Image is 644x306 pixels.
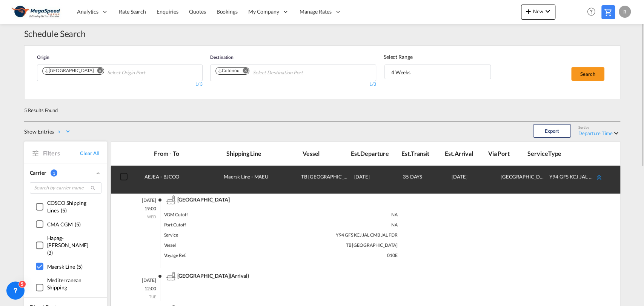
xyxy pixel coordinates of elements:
p: [DATE] [130,197,156,204]
span: Origin [37,54,49,60]
span: Quotes [189,8,206,15]
md-icon: icon-magnify [90,185,96,191]
span: Destination [210,54,234,60]
button: Search [571,67,604,81]
div: Vessel [164,240,281,251]
span: COSCO Shipping Lines [47,200,87,214]
div: Jebel Ali / AEJEA Cotonou / BJCOO [144,168,218,192]
div: Press delete to remove this chip. [45,68,95,74]
div: ( ) [47,221,81,228]
div: From - To [154,149,226,158]
div: 4 Weeks [391,69,410,75]
button: Remove [238,68,249,75]
p: [DATE] [130,277,156,284]
div: NA [281,220,398,230]
div: NA [281,210,398,220]
span: Bookings [217,8,238,15]
md-checkbox: () [36,277,95,299]
div: Press delete to remove this chip. [218,68,241,74]
input: Select Origin Port [107,67,179,79]
span: CMA CGM [47,221,73,228]
span: Hapag-[PERSON_NAME] [47,235,89,249]
div: 2025-10-31T10:30:00.000 [452,168,496,192]
md-icon: icon-chevron-down [543,7,552,16]
div: 5 Results Found [24,107,58,114]
div: Port Cutoff [164,220,281,230]
button: Export [533,124,571,138]
div: Vessel [303,149,351,158]
md-icon: icon-flickr-after [154,272,163,281]
span: 5 [62,207,65,214]
p: 19:00 [130,206,156,212]
div: ( ) [47,234,95,257]
img: ad002ba0aea611eda5429768204679d3.JPG [11,3,62,20]
div: Sort by [578,125,589,130]
div: ServiceType [527,149,567,158]
div: [GEOGRAPHIC_DATA] [45,68,94,74]
div: Y94 GFS KCJ JAL CMB JAL FDR [549,168,594,192]
button: icon-plus 400-fgNewicon-chevron-down [521,5,555,20]
div: R [619,6,631,18]
div: 010E [281,251,398,261]
md-icon: icon-plus 400-fg [524,7,533,16]
div: SOUTH ASIA GATEWAY TERMINALS [501,168,546,192]
md-icon: icon-chevron-up [95,170,101,177]
span: 3 [73,292,76,298]
md-select: Select: Departure Time [578,129,620,137]
md-checkbox: () [36,234,95,257]
button: Remove [92,68,104,75]
div: Cotonou [218,68,239,74]
div: Help [585,5,601,19]
md-expansion-panel-header: Jebel Ali / AEJEA Cotonou / BJCOOMaersk Line - MAEUTB [GEOGRAPHIC_DATA][DATE]35 DAYS[DATE][GEOGRA... [111,166,620,194]
span: 1 [51,169,57,177]
span: Mediterranean Shipping Company [47,277,82,298]
md-chips-wrap: Chips container. Use arrow keys to select chips. [214,65,327,79]
md-icon: icon-flickr-after [154,195,163,205]
md-checkbox: () [36,220,81,228]
div: Service [164,230,281,240]
p: 12:00 [130,286,156,292]
span: Rate Search [119,8,146,15]
md-chips-wrap: Chips container. Use arrow keys to select chips. [41,65,182,79]
span: schedule_track.port_name [177,272,230,279]
div: ( ) [47,263,83,271]
div: Est.Departure [351,149,390,158]
div: 1/3 [210,81,376,88]
div: Est.Arrival [445,149,484,158]
div: 35 DAYS [403,168,448,192]
span: Analytics [77,8,98,15]
md-checkbox: () [36,199,95,214]
span: Filters [43,149,80,157]
md-select: Select Range: 4 Weeks [384,65,491,79]
span: schedule_track.port_name [177,196,230,203]
span: 5 [78,263,81,270]
span: New [524,8,552,14]
input: Select Destination Port [252,67,324,79]
div: Carrier 1 [30,169,101,177]
span: Manage Rates [300,8,332,15]
div: Select Range [384,53,492,61]
div: 2025-09-24T19:00:00.000 [354,168,399,192]
div: TB [GEOGRAPHIC_DATA] [281,240,398,251]
div: 1/ 3 [37,81,203,88]
span: 5 [76,221,79,228]
input: Search by carrier name [30,182,101,194]
span: Carrier [30,169,46,176]
div: Maersk Line - MAEU [218,168,292,192]
div: Show Entries [24,128,54,137]
a: Clear All [80,150,99,157]
div: Departure Time [578,130,613,136]
div: Voyage Ref. [164,251,281,261]
div: TB QINGYUAN [301,168,350,192]
md-checkbox: () [36,262,83,270]
div: Via Port [488,149,528,158]
div: ( ) [47,277,95,299]
span: Enquiries [157,8,178,15]
span: (Arrival) [230,272,249,279]
div: Est.Transit [401,149,441,158]
p: TUE [130,294,156,299]
p: WED [130,214,156,219]
span: My Company [248,8,279,15]
span: Help [585,5,598,18]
